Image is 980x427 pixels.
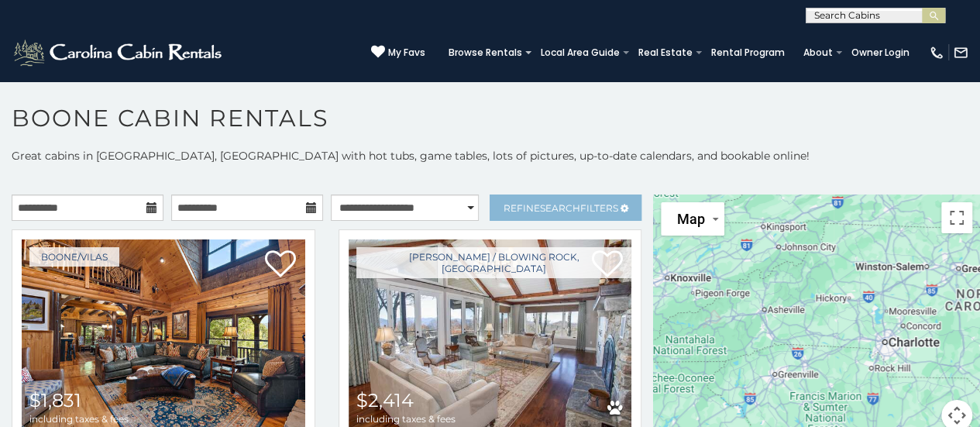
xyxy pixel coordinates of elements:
a: About [796,42,841,64]
a: Rental Program [703,42,793,64]
img: mail-regular-white.png [953,45,968,60]
a: [PERSON_NAME] / Blowing Rock, [GEOGRAPHIC_DATA] [356,247,632,278]
a: Browse Rentals [441,42,530,64]
button: Toggle fullscreen view [941,202,972,233]
img: White-1-2.png [12,37,226,68]
span: Search [540,202,580,214]
button: Change map style [661,202,724,236]
a: Local Area Guide [533,42,628,64]
a: RefineSearchFilters [490,195,641,221]
a: My Favs [371,45,425,60]
span: $1,831 [29,389,81,412]
a: Add to favorites [265,249,296,281]
span: My Favs [388,46,425,60]
img: phone-regular-white.png [929,45,944,60]
a: Owner Login [844,42,917,64]
span: Map [676,211,704,227]
span: including taxes & fees [29,414,129,424]
span: Refine Filters [504,202,618,214]
a: Boone/Vilas [29,247,119,267]
span: including taxes & fees [356,414,456,424]
span: $2,414 [356,389,414,412]
a: Real Estate [631,42,700,64]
